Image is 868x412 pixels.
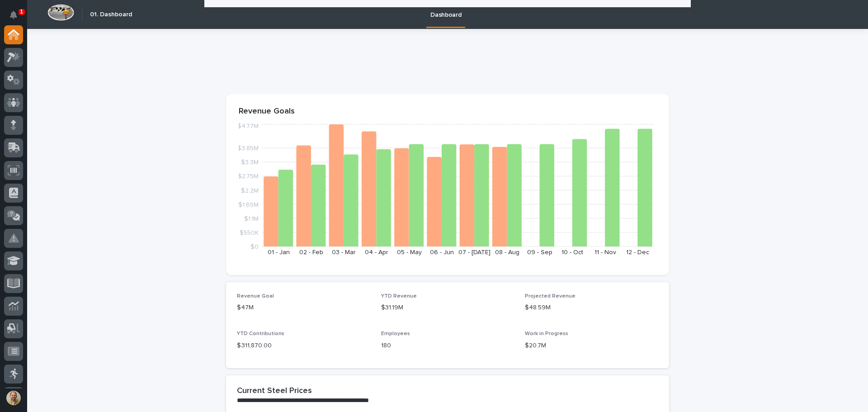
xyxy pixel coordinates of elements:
text: 07 - [DATE] [458,249,491,256]
tspan: $3.3M [241,159,259,166]
span: Employees [381,331,410,336]
span: Projected Revenue [525,294,576,299]
img: Workspace Logo [47,4,74,21]
text: 10 - Oct [561,249,583,256]
button: users-avatar [4,388,23,407]
p: $48.59M [525,303,658,313]
tspan: $1.1M [244,215,259,222]
span: YTD Revenue [381,294,417,299]
tspan: $2.2M [241,187,259,194]
tspan: $3.85M [237,145,259,152]
text: 01 - Jan [268,249,290,256]
text: 08 - Aug [495,249,519,256]
h2: Current Steel Prices [237,386,312,396]
button: Notifications [4,5,23,24]
text: 12 - Dec [626,249,649,256]
h2: 01. Dashboard [90,11,132,19]
tspan: $2.75M [238,173,259,180]
span: Work in Progress [525,331,568,336]
text: 11 - Nov [594,249,616,256]
div: Notifications1 [11,11,23,25]
text: 04 - Apr [365,249,388,256]
text: 03 - Mar [332,249,356,256]
text: 05 - May [397,249,422,256]
span: YTD Contributions [237,331,284,336]
tspan: $0 [250,244,259,250]
text: 06 - Jun [430,249,454,256]
tspan: $550K [240,229,259,236]
text: 09 - Sep [527,249,552,256]
text: 02 - Feb [299,249,323,256]
p: $20.7M [525,341,658,350]
p: $ 311,870.00 [237,341,370,350]
p: Revenue Goals [239,107,656,117]
p: 1 [20,9,23,15]
p: $31.19M [381,303,514,313]
tspan: $4.77M [237,123,259,129]
p: 180 [381,341,514,350]
span: Revenue Goal [237,294,274,299]
tspan: $1.65M [238,201,259,208]
p: $47M [237,303,370,313]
